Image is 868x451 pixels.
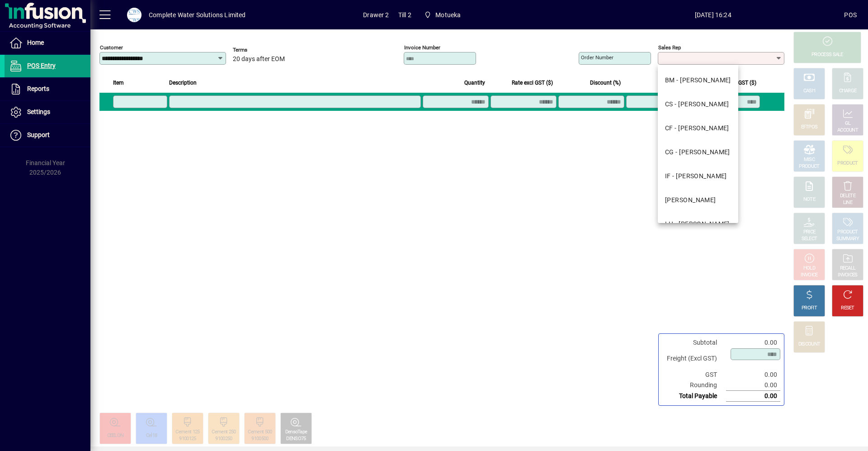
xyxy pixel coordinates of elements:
div: PRICE [803,229,816,236]
div: 9100125 [179,436,196,442]
div: IF - [PERSON_NAME] [665,171,727,181]
div: PRODUCT [837,160,858,167]
mat-option: IF - Ian Fry [658,164,738,188]
mat-option: BM - Blair McFarlane [658,68,738,92]
td: Subtotal [662,337,726,348]
a: Support [5,124,90,147]
div: DISCOUNT [798,341,820,348]
span: Terms [233,47,287,53]
span: Rate excl GST ($) [512,78,553,88]
div: Cement 500 [248,429,272,436]
div: LH - [PERSON_NAME] [665,219,730,229]
div: MISC [804,157,815,163]
div: DensoTape [285,429,307,436]
div: NOTE [803,196,815,203]
div: INVOICE [801,272,817,279]
td: Rounding [662,380,726,391]
td: 0.00 [726,380,780,391]
td: 0.00 [726,370,780,380]
mat-option: CS - Carl Sladen [658,92,738,116]
span: Home [27,39,44,46]
span: Description [169,78,197,88]
span: POS Entry [27,62,56,69]
div: DENSO75 [286,436,306,442]
span: [DATE] 16:24 [582,8,844,22]
div: LINE [843,199,852,206]
div: RESET [841,305,854,312]
mat-label: Invoice number [404,44,440,51]
div: CG - [PERSON_NAME] [665,147,730,157]
div: SELECT [802,236,817,242]
div: POS [844,8,857,22]
span: Settings [27,108,50,115]
div: CHARGE [839,88,857,95]
div: HOLD [803,265,815,272]
span: Motueka [435,8,461,22]
div: PRODUCT [799,163,819,170]
td: GST [662,370,726,380]
div: PROFIT [802,305,817,312]
mat-label: Order number [581,54,613,61]
span: Discount (%) [590,78,621,88]
div: PRODUCT [837,229,858,236]
div: CEELON [107,432,124,439]
span: Support [27,131,50,138]
button: Profile [120,7,149,23]
span: Quantity [464,78,485,88]
div: BM - [PERSON_NAME] [665,76,731,85]
div: DELETE [840,193,855,199]
div: Cel18 [146,432,157,439]
mat-option: JB - Jeff Berkett [658,188,738,212]
a: Reports [5,78,90,100]
td: 0.00 [726,337,780,348]
span: 20 days after EOM [233,56,285,63]
div: Cement 125 [175,429,199,436]
mat-option: CG - Crystal Gaiger [658,140,738,164]
a: Settings [5,101,90,123]
div: EFTPOS [801,124,818,131]
div: PROCESS SALE [811,52,843,58]
div: RECALL [840,265,856,272]
div: 9100250 [215,436,232,442]
div: CASH [803,88,815,95]
a: Home [5,32,90,54]
td: Total Payable [662,391,726,402]
div: SUMMARY [836,236,859,242]
span: Till 2 [398,8,411,22]
mat-option: LH - Liam Hendren [658,212,738,236]
div: [PERSON_NAME] [665,195,716,205]
div: Cement 250 [212,429,236,436]
span: Item [113,78,124,88]
div: ACCOUNT [837,127,858,134]
span: Motueka [420,7,465,23]
mat-label: Sales rep [658,44,681,51]
div: GL [845,120,851,127]
div: 9100500 [251,436,268,442]
span: Reports [27,85,49,92]
span: Drawer 2 [363,8,389,22]
mat-label: Customer [100,44,123,51]
td: Freight (Excl GST) [662,348,726,370]
div: CF - [PERSON_NAME] [665,123,729,133]
div: INVOICES [838,272,857,279]
div: Complete Water Solutions Limited [149,8,246,22]
mat-option: CF - Clint Fry [658,116,738,140]
div: CS - [PERSON_NAME] [665,100,729,109]
td: 0.00 [726,391,780,402]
